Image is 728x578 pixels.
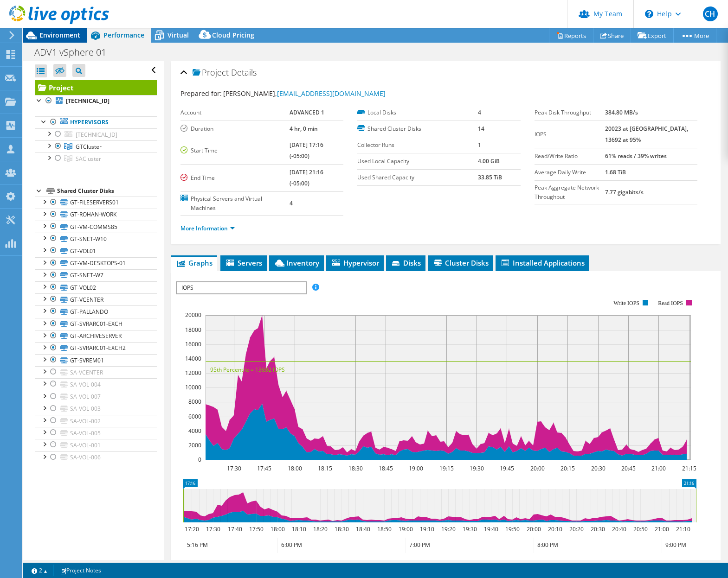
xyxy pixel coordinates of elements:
[180,89,222,98] label: Prepared for:
[249,525,263,533] text: 17:50
[535,130,606,139] label: IOPS
[645,10,653,18] svg: \n
[35,427,157,439] a: SA-VOL-005
[76,155,101,163] span: SACluster
[180,194,290,213] label: Physical Servers and Virtual Machines
[35,293,157,305] a: GT-VCENTER
[499,464,514,472] text: 19:45
[676,525,690,533] text: 21:10
[180,173,290,183] label: End Time
[419,525,434,533] text: 19:10
[227,525,242,533] text: 17:40
[549,28,593,43] a: Reports
[605,188,644,196] b: 7.77 gigabits/s
[478,157,500,165] b: 4.00 GiB
[391,258,421,267] span: Disks
[348,464,362,472] text: 18:30
[505,525,519,533] text: 19:50
[432,258,489,267] span: Cluster Disks
[469,464,483,472] text: 19:30
[357,157,478,166] label: Used Local Capacity
[35,80,157,95] a: Project
[225,258,262,267] span: Servers
[35,378,157,390] a: SA-VOL-004
[478,141,481,149] b: 1
[654,525,669,533] text: 21:00
[651,464,665,472] text: 21:00
[35,281,157,293] a: GT-VOL02
[355,525,370,533] text: 18:40
[313,525,327,533] text: 18:20
[35,197,157,209] a: GT-FILESERVERS01
[357,124,478,133] label: Shared Cluster Disks
[35,245,157,257] a: GT-VOL01
[290,108,324,116] b: ADVANCED 1
[274,258,319,267] span: Inventory
[257,464,271,472] text: 17:45
[35,152,157,165] a: SACluster
[500,258,585,267] span: Installed Applications
[291,525,306,533] text: 18:10
[35,257,157,269] a: GT-VM-DESKTOPS-01
[462,525,477,533] text: 19:30
[212,31,254,39] span: Cloud Pricing
[548,525,562,533] text: 20:10
[612,525,626,533] text: 20:40
[53,565,108,576] a: Project Notes
[66,97,110,105] b: [TECHNICAL_ID]
[35,269,157,281] a: GT-SNET-W7
[290,168,323,187] b: [DATE] 21:16 (-05:00)
[35,439,157,451] a: SA-VOL-001
[398,525,412,533] text: 19:00
[673,28,716,43] a: More
[605,108,638,116] b: 384.80 MB/s
[35,403,157,415] a: SA-VOL-003
[193,68,229,77] span: Project
[35,342,157,354] a: GT-SVRARC01-EXCH2
[185,383,201,391] text: 10000
[35,140,157,152] a: GTCluster
[185,355,201,362] text: 14000
[35,128,157,140] a: [TECHNICAL_ID]
[35,116,157,128] a: Hypervisors
[76,143,102,151] span: GTCluster
[35,305,157,318] a: GT-PALLANDO
[658,300,683,306] text: Read IOPS
[441,525,455,533] text: 19:20
[168,31,189,39] span: Virtual
[226,464,241,472] text: 17:30
[605,168,626,176] b: 1.68 TiB
[180,124,290,133] label: Duration
[478,108,481,116] b: 4
[185,369,201,377] text: 12000
[631,28,674,43] a: Export
[177,282,305,293] span: IOPS
[560,464,574,472] text: 20:15
[39,31,80,39] span: Environment
[290,125,318,133] b: 4 hr, 0 min
[35,354,157,366] a: GT-SVREM01
[188,398,201,406] text: 8000
[206,525,220,533] text: 17:30
[591,464,605,472] text: 20:30
[535,152,606,161] label: Read/Write Ratio
[439,464,453,472] text: 19:15
[530,464,544,472] text: 20:00
[478,173,502,181] b: 33.85 TiB
[334,525,348,533] text: 18:30
[57,185,157,197] div: Shared Cluster Disks
[185,326,201,334] text: 18000
[76,131,117,139] span: [TECHNICAL_ID]
[331,258,379,267] span: Hypervisor
[35,391,157,403] a: SA-VOL-007
[526,525,541,533] text: 20:00
[569,525,583,533] text: 20:20
[378,464,393,472] text: 18:45
[35,318,157,330] a: GT-SVRARC01-EXCH
[593,28,631,43] a: Share
[408,464,423,472] text: 19:00
[35,415,157,427] a: SA-VOL-002
[377,525,391,533] text: 18:50
[703,6,718,21] span: CH
[35,221,157,233] a: GT-VM-COMMS85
